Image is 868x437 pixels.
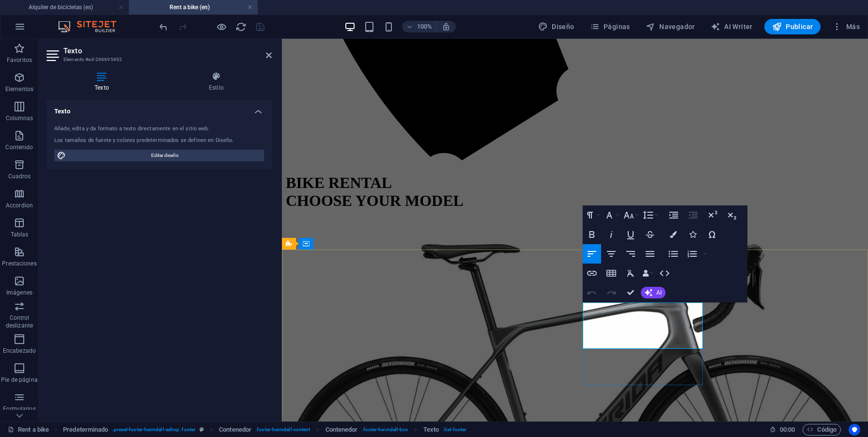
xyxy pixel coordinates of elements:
button: Font Family [602,205,620,225]
span: Más [832,22,860,31]
div: Los tamaños de fuente y colores predeterminados se definen en Diseño. [54,137,264,145]
h6: 100% [417,21,432,32]
img: Editor Logo [56,21,128,32]
p: Imágenes [6,289,32,297]
button: Special Characters [703,225,721,244]
button: Editar diseño [54,150,264,161]
button: Más [828,19,864,34]
span: Haz clic para seleccionar y doble clic para editar [325,424,358,436]
button: Páginas [586,19,634,34]
p: Favoritos [7,56,32,64]
i: Al redimensionar, ajustar el nivel de zoom automáticamente para ajustarse al dispositivo elegido. [442,22,450,31]
button: Strikethrough [641,225,659,244]
span: Código [807,424,837,436]
button: Underline (⌘U) [621,225,640,244]
h6: Tiempo de la sesión [770,424,795,436]
button: Haz clic para salir del modo de previsualización y seguir editando [216,21,227,32]
button: Confirm (⌘+⏎) [621,283,640,302]
p: Formularios [3,405,35,413]
span: . list-footer [443,424,466,436]
button: AI [641,287,666,298]
button: Bold (⌘B) [583,225,601,244]
span: Publicar [772,22,813,31]
button: 100% [402,21,436,32]
h4: Estilo [161,72,272,92]
span: Haz clic para seleccionar y doble clic para editar [423,424,439,436]
button: Line Height [641,205,659,225]
button: Colors [664,225,682,244]
nav: breadcrumb [63,424,466,436]
p: Accordion [6,202,33,209]
span: Navegador [646,22,695,31]
button: Increase Indent [665,205,683,225]
span: . preset-footer-heimdall-ashop .footer [112,424,196,436]
i: Este elemento es un preajuste personalizable [200,427,204,432]
button: Align Left [583,244,601,264]
span: . footer-heimdall-box [361,424,408,436]
span: : [787,426,788,433]
h4: Texto [46,100,272,117]
a: Haz clic para cancelar la selección y doble clic para abrir páginas [8,424,49,436]
h2: Texto [63,47,272,55]
span: AI Writer [711,22,753,31]
button: Subscript [723,205,741,225]
button: Insert Table [602,264,620,283]
i: Volver a cargar página [235,21,247,32]
p: Elementos [5,85,33,93]
button: Undo (⌘Z) [583,283,601,302]
button: Italic (⌘I) [602,225,620,244]
span: Páginas [590,22,630,31]
button: Data Bindings [641,264,654,283]
h3: Elemento #ed-266695692 [63,55,252,64]
button: Redo (⌘⇧Z) [602,283,620,302]
button: Superscript [703,205,722,225]
button: Clear Formatting [621,264,640,283]
h4: Texto [46,72,161,92]
i: Deshacer: Cambiar texto (Ctrl+Z) [158,21,169,32]
button: Publicar [764,19,821,34]
p: Pie de página [1,376,37,384]
p: Tablas [11,231,29,238]
p: Encabezado [3,347,36,355]
p: Contenido [5,143,33,151]
span: AI [656,290,662,296]
button: reload [235,21,247,32]
button: Decrease Indent [684,205,702,225]
button: Paragraph Format [583,205,601,225]
button: Align Justify [641,244,659,264]
button: Align Right [621,244,640,264]
button: Insert Link [583,264,601,283]
button: AI Writer [707,19,757,34]
span: 00 00 [780,424,795,436]
span: Diseño [538,22,574,31]
button: Navegador [642,19,699,34]
p: Cuadros [8,172,31,180]
button: Align Center [602,244,620,264]
button: Font Size [621,205,640,225]
button: Usercentrics [849,424,860,436]
button: Código [803,424,841,436]
span: Haz clic para seleccionar y doble clic para editar [63,424,108,436]
button: Icons [683,225,702,244]
button: Unordered List [664,244,682,264]
button: Diseño [534,19,578,34]
span: Haz clic para seleccionar y doble clic para editar [219,424,251,436]
div: Diseño (Ctrl+Alt+Y) [534,19,578,34]
button: Ordered List [701,244,709,264]
span: Editar diseño [69,150,261,161]
button: HTML [655,264,674,283]
span: . footer-heimdall-content [255,424,310,436]
h4: Rent a bike (en) [129,2,258,13]
button: Ordered List [683,244,701,264]
p: Columnas [6,114,33,122]
div: Añade, edita y da formato a texto directamente en el sitio web. [54,125,264,133]
p: Prestaciones [2,260,36,267]
button: undo [157,21,169,32]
